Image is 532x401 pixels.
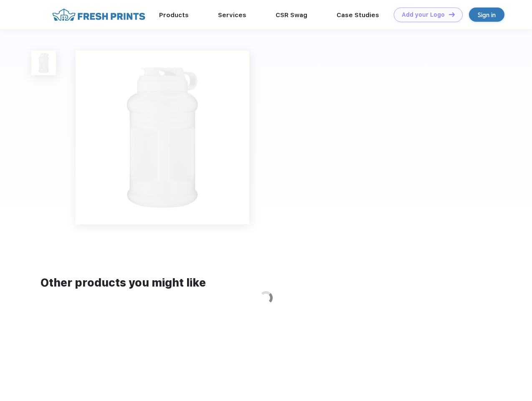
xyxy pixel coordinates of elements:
[50,8,148,22] img: fo%20logo%202.webp
[469,8,504,22] a: Sign in
[31,51,56,75] img: func=resize&h=100
[449,12,455,17] img: DT
[76,51,249,224] img: func=resize&h=640
[402,11,445,18] div: Add your Logo
[159,11,189,19] a: Products
[478,10,496,20] div: Sign in
[41,275,491,291] div: Other products you might like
